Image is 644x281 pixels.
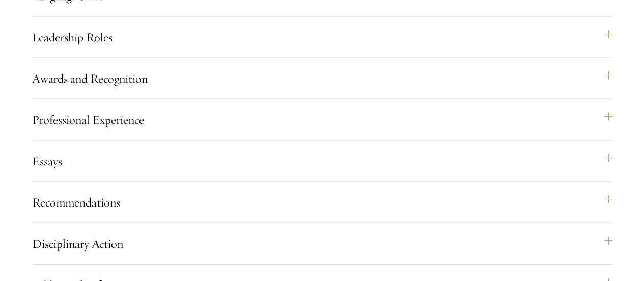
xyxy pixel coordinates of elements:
[32,108,612,132] button: Professional Experience
[32,190,612,215] button: Recommendations
[32,149,612,173] button: Essays
[32,25,612,49] button: Leadership Roles
[32,66,612,91] button: Awards and Recognition
[32,232,612,256] button: Disciplinary Action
